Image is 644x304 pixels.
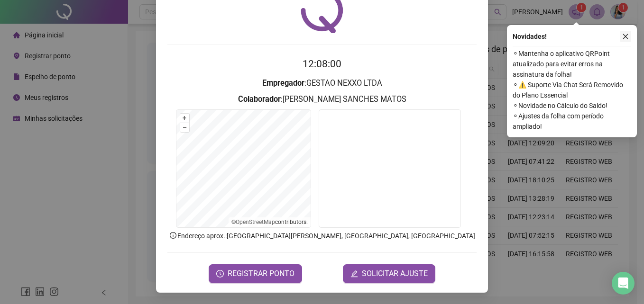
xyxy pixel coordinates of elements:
span: clock-circle [216,270,224,277]
span: ⚬ ⚠️ Suporte Via Chat Será Removido do Plano Essencial [513,80,631,100]
span: Novidades ! [513,31,547,42]
span: close [622,33,629,40]
span: info-circle [169,231,177,240]
h3: : [PERSON_NAME] SANCHES MATOS [167,93,477,106]
span: SOLICITAR AJUSTE [362,268,428,279]
h3: : GESTAO NEXXO LTDA [167,77,477,89]
button: – [180,123,189,132]
p: Endereço aprox. : [GEOGRAPHIC_DATA][PERSON_NAME], [GEOGRAPHIC_DATA], [GEOGRAPHIC_DATA] [167,231,477,241]
strong: Colaborador [238,95,281,104]
a: OpenStreetMap [236,219,275,225]
span: REGISTRAR PONTO [228,268,294,279]
button: REGISTRAR PONTO [209,264,302,283]
li: © contributors. [231,219,308,225]
span: edit [350,270,358,277]
strong: Empregador [262,79,304,88]
button: + [180,114,189,123]
span: ⚬ Ajustes da folha com período ampliado! [513,111,631,132]
span: ⚬ Mantenha o aplicativo QRPoint atualizado para evitar erros na assinatura da folha! [513,48,631,80]
time: 12:08:00 [303,58,341,70]
button: editSOLICITAR AJUSTE [343,264,435,283]
div: Open Intercom Messenger [612,272,635,295]
span: ⚬ Novidade no Cálculo do Saldo! [513,100,631,111]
